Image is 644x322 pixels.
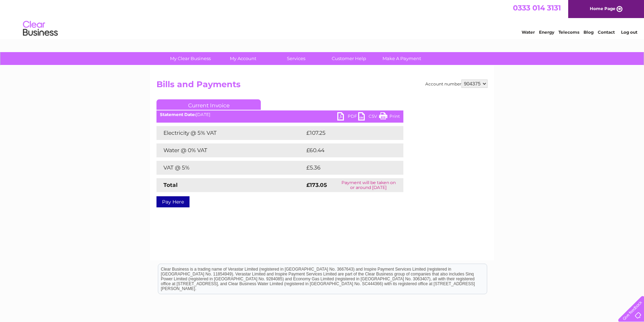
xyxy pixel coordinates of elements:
[358,112,379,122] a: CSV
[513,3,561,12] a: 0333 014 3131
[156,161,305,175] td: VAT @ 5%
[267,52,325,65] a: Services
[598,30,615,35] a: Contact
[215,52,272,65] a: My Account
[621,30,637,35] a: Log out
[305,143,390,157] td: £60.44
[156,143,305,157] td: Water @ 0% VAT
[156,196,190,207] a: Pay Here
[156,99,261,110] a: Current Invoice
[156,80,488,93] h2: Bills and Payments
[522,30,535,35] a: Water
[163,182,178,188] strong: Total
[558,30,579,35] a: Telecoms
[305,161,387,175] td: £5.36
[156,112,403,117] div: [DATE]
[320,52,378,65] a: Customer Help
[160,112,196,117] b: Statement Date:
[158,4,487,34] div: Clear Business is a trading name of Verastar Limited (registered in [GEOGRAPHIC_DATA] No. 3667643...
[379,112,400,122] a: Print
[305,126,390,140] td: £107.25
[333,178,403,192] td: Payment will be taken on or around [DATE]
[306,182,327,188] strong: £173.05
[156,126,305,140] td: Electricity @ 5% VAT
[337,112,358,122] a: PDF
[425,80,488,88] div: Account number
[23,18,58,39] img: logo.png
[583,30,594,35] a: Blog
[539,30,554,35] a: Energy
[373,52,430,65] a: Make A Payment
[162,52,219,65] a: My Clear Business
